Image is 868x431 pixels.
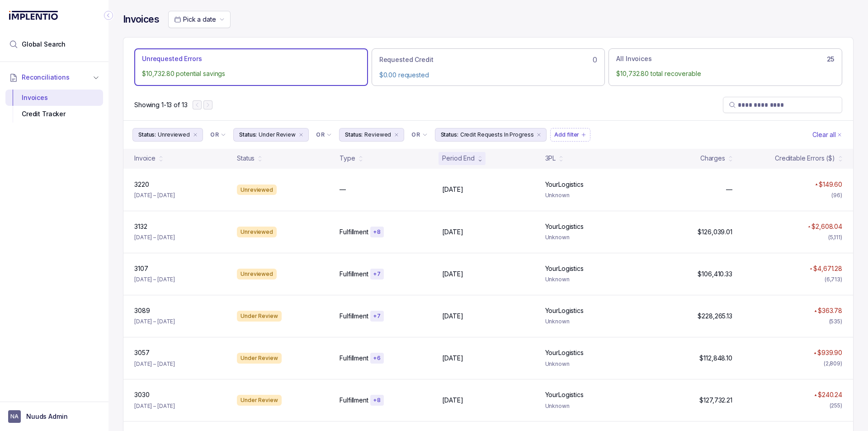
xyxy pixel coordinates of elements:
[818,306,842,315] p: $363.78
[237,269,277,279] div: Unreviewed
[134,48,842,85] ul: Action Tab Group
[814,352,816,354] img: red pointer upwards
[545,348,584,357] p: YourLogistics
[373,270,381,278] p: + 7
[811,222,842,231] p: $2,608.04
[808,226,811,228] img: red pointer upwards
[134,402,175,411] p: [DATE] – [DATE]
[239,130,257,139] p: Status:
[364,130,391,139] p: Reviewed
[192,131,199,138] div: remove content
[830,401,842,410] div: (255)
[545,306,584,315] p: YourLogistics
[142,69,360,78] p: $10,732.80 potential savings
[825,275,842,284] div: (6,713)
[545,360,637,369] p: Unknown
[811,128,844,142] button: Clear Filters
[698,270,732,279] p: $106,410.33
[442,185,463,194] p: [DATE]
[545,180,584,189] p: YourLogistics
[134,154,156,163] div: Invoice
[8,410,100,423] button: User initialsNuuds Admin
[158,130,190,139] p: Unreviewed
[775,154,835,163] div: Creditable Errors ($)
[340,354,368,363] p: Fulfillment
[545,390,584,399] p: YourLogistics
[379,71,598,80] p: $0.00 requested
[373,355,381,362] p: + 6
[616,54,651,63] p: All Invoices
[134,264,148,273] p: 3107
[535,131,542,138] div: remove content
[174,15,216,24] search: Date Range Picker
[814,394,817,396] img: red pointer upwards
[142,54,202,63] p: Unrequested Errors
[831,191,842,200] div: (96)
[237,154,255,163] div: Status
[316,131,332,138] li: Filter Chip Connector undefined
[545,233,637,242] p: Unknown
[550,128,590,142] button: Filter Chip Add filter
[699,354,732,363] p: $112,848.10
[340,154,355,163] div: Type
[103,10,114,21] div: Collapse Icon
[134,180,149,189] p: 3220
[815,183,818,185] img: red pointer upwards
[829,317,842,326] div: (535)
[210,131,226,138] li: Filter Chip Connector undefined
[554,130,579,139] p: Add filter
[393,131,400,138] div: remove content
[411,131,420,138] p: OR
[379,54,598,65] div: 0
[134,222,147,231] p: 3132
[813,264,842,273] p: $4,671.28
[13,106,96,122] div: Credit Tracker
[545,275,637,284] p: Unknown
[8,410,21,423] span: User initials
[373,397,381,404] p: + 8
[134,100,187,109] p: Showing 1-13 of 13
[134,348,149,357] p: 3057
[340,270,368,279] p: Fulfillment
[545,191,637,200] p: Unknown
[312,128,335,141] button: Filter Chip Connector undefined
[233,128,309,142] button: Filter Chip Under Review
[442,354,463,363] p: [DATE]
[134,317,175,326] p: [DATE] – [DATE]
[814,310,817,312] img: red pointer upwards
[339,128,404,142] button: Filter Chip Reviewed
[210,131,219,138] p: OR
[373,228,381,236] p: + 8
[408,128,431,141] button: Filter Chip Connector undefined
[13,90,96,106] div: Invoices
[134,191,175,200] p: [DATE] – [DATE]
[345,130,363,139] p: Status:
[373,313,381,320] p: + 7
[237,185,277,195] div: Unreviewed
[435,128,547,142] button: Filter Chip Credit Requests In Progress
[812,130,836,139] p: Clear all
[123,13,159,26] h4: Invoices
[828,233,842,242] div: (5,111)
[442,396,463,405] p: [DATE]
[134,360,175,369] p: [DATE] – [DATE]
[237,227,277,237] div: Unreviewed
[134,233,175,242] p: [DATE] – [DATE]
[442,154,475,163] div: Period End
[237,311,282,322] div: Under Review
[726,185,732,194] p: —
[442,270,463,279] p: [DATE]
[824,359,842,368] div: (2,809)
[616,69,835,78] p: $10,732.80 total recoverable
[207,128,230,141] button: Filter Chip Connector undefined
[441,130,458,139] p: Status:
[259,130,296,139] p: Under Review
[134,100,187,109] div: Remaining page entries
[132,128,203,142] button: Filter Chip Unreviewed
[545,264,584,273] p: YourLogistics
[134,275,175,284] p: [DATE] – [DATE]
[134,390,149,399] p: 3030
